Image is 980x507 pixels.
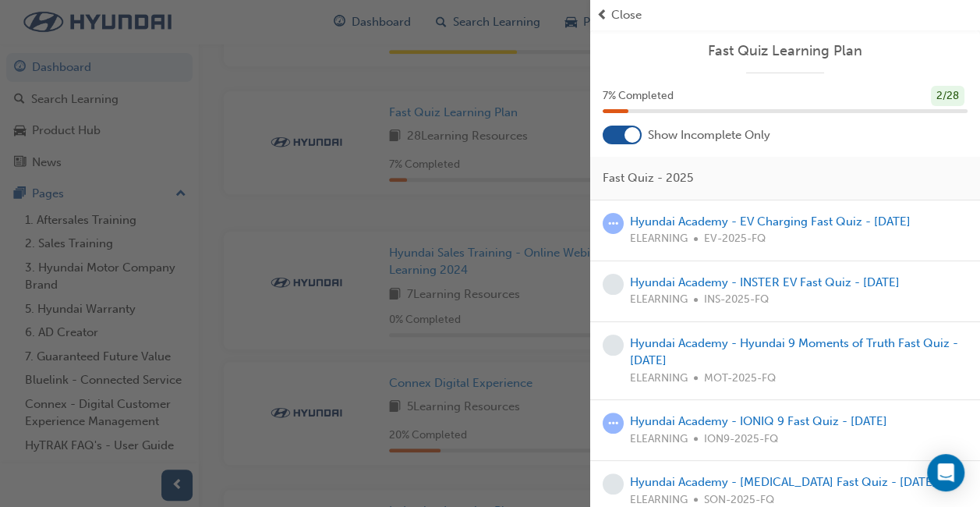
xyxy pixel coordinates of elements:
[704,431,778,448] span: ION9-2025-FQ
[603,42,968,60] a: Fast Quiz Learning Plan
[611,6,642,24] span: Close
[603,87,674,105] span: 7 % Completed
[630,431,688,448] span: ELEARNING
[603,335,624,356] span: learningRecordVerb_NONE-icon
[704,230,766,248] span: EV-2025-FQ
[704,370,776,388] span: MOT-2025-FQ
[704,291,769,309] span: INS-2025-FQ
[603,213,624,234] span: learningRecordVerb_ATTEMPT-icon
[630,230,688,248] span: ELEARNING
[603,169,693,187] span: Fast Quiz - 2025
[603,274,624,295] span: learningRecordVerb_NONE-icon
[630,291,688,309] span: ELEARNING
[603,413,624,434] span: learningRecordVerb_ATTEMPT-icon
[630,214,911,229] a: Hyundai Academy - EV Charging Fast Quiz - [DATE]
[630,414,887,428] a: Hyundai Academy - IONIQ 9 Fast Quiz - [DATE]
[596,6,974,24] button: prev-iconClose
[630,275,900,289] a: Hyundai Academy - INSTER EV Fast Quiz - [DATE]
[630,370,688,388] span: ELEARNING
[596,6,608,24] span: prev-icon
[927,454,964,491] div: Open Intercom Messenger
[648,126,770,144] span: Show Incomplete Only
[931,86,964,107] div: 2 / 28
[630,336,958,368] a: Hyundai Academy - Hyundai 9 Moments of Truth Fast Quiz - [DATE]
[630,475,936,489] a: Hyundai Academy - [MEDICAL_DATA] Fast Quiz - [DATE]
[603,473,624,495] span: learningRecordVerb_NONE-icon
